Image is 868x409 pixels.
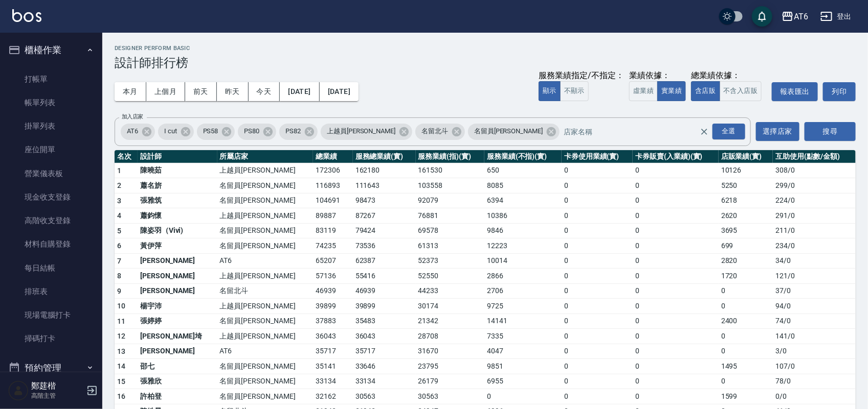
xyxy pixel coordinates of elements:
[562,329,633,344] td: 0
[353,208,416,224] td: 87267
[313,178,353,194] td: 116893
[719,283,773,299] td: 0
[4,355,98,381] button: 預約管理
[773,238,856,254] td: 234 / 0
[313,223,353,238] td: 83119
[794,10,808,23] div: AT6
[4,256,98,280] a: 每日結帳
[562,178,633,194] td: 0
[121,126,144,136] span: AT6
[353,359,416,374] td: 33646
[115,45,856,52] h2: Designer Perform Basic
[217,253,313,269] td: AT6
[217,269,313,284] td: 上越員[PERSON_NAME]
[353,283,416,299] td: 46939
[353,150,416,163] th: 服務總業績(實)
[217,389,313,404] td: 名留員[PERSON_NAME]
[313,208,353,224] td: 89887
[416,314,485,329] td: 21342
[416,223,485,238] td: 69578
[823,82,856,101] button: 列印
[313,344,353,359] td: 35717
[633,150,719,163] th: 卡券販賣(入業績)(實)
[197,126,225,136] span: PS58
[773,329,856,344] td: 141 / 0
[138,269,217,284] td: [PERSON_NAME]
[719,163,773,178] td: 10126
[138,253,217,269] td: [PERSON_NAME]
[416,193,485,208] td: 92079
[633,283,719,299] td: 0
[691,70,767,81] div: 總業績依據：
[416,374,485,389] td: 26179
[713,124,745,139] div: 全選
[117,302,126,310] span: 10
[8,380,29,401] img: Person
[117,242,121,250] span: 6
[321,124,412,140] div: 上越員[PERSON_NAME]
[719,314,773,329] td: 2400
[138,359,217,374] td: 邵七
[415,126,454,136] span: 名留北斗
[468,126,549,136] span: 名留員[PERSON_NAME]
[117,166,121,175] span: 1
[313,238,353,254] td: 74235
[539,81,561,101] button: 顯示
[313,299,353,314] td: 39899
[238,124,276,140] div: PS80
[484,359,562,374] td: 9851
[484,238,562,254] td: 12223
[773,299,856,314] td: 94 / 0
[562,253,633,269] td: 0
[217,208,313,224] td: 上越員[PERSON_NAME]
[313,389,353,404] td: 32162
[117,181,121,189] span: 2
[773,150,856,163] th: 互助使用(點數/金額)
[719,329,773,344] td: 0
[484,389,562,404] td: 0
[4,185,98,209] a: 現金收支登錄
[217,163,313,178] td: 上越員[PERSON_NAME]
[484,208,562,224] td: 10386
[773,178,856,194] td: 299 / 0
[633,344,719,359] td: 0
[484,269,562,284] td: 2866
[313,150,353,163] th: 總業績
[633,208,719,224] td: 0
[772,82,818,101] a: 報表匯出
[562,299,633,314] td: 0
[562,283,633,299] td: 0
[353,163,416,178] td: 162180
[4,67,98,91] a: 打帳單
[719,208,773,224] td: 2620
[313,329,353,344] td: 36043
[773,314,856,329] td: 74 / 0
[217,223,313,238] td: 名留員[PERSON_NAME]
[629,70,686,81] div: 業績依據：
[138,374,217,389] td: 張雅欣
[353,193,416,208] td: 98473
[197,124,235,140] div: PS58
[773,269,856,284] td: 121 / 0
[117,377,126,386] span: 15
[416,178,485,194] td: 103558
[719,359,773,374] td: 1495
[122,113,143,121] label: 加入店家
[280,82,319,101] button: [DATE]
[313,253,353,269] td: 65207
[138,150,217,163] th: 設計師
[313,269,353,284] td: 57136
[484,329,562,344] td: 7335
[117,392,126,400] span: 16
[561,123,717,140] input: 店家名稱
[633,253,719,269] td: 0
[353,178,416,194] td: 111643
[752,6,772,27] button: save
[773,163,856,178] td: 308 / 0
[117,317,126,325] span: 11
[353,269,416,284] td: 55416
[484,223,562,238] td: 9846
[217,283,313,299] td: 名留北斗
[117,257,121,265] span: 7
[805,122,856,141] button: 搜尋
